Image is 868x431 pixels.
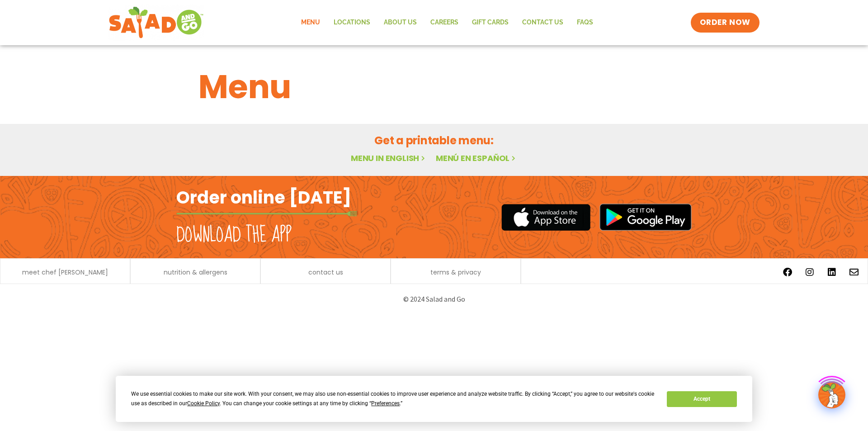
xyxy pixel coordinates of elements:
a: About Us [377,12,424,33]
a: Careers [424,12,465,33]
div: Cookie Consent Prompt [116,376,752,422]
a: Locations [327,12,377,33]
a: nutrition & allergens [164,269,227,275]
a: Menú en español [436,152,517,164]
a: Menu [294,12,327,33]
a: Contact Us [515,12,570,33]
div: We use essential cookies to make our site work. With your consent, we may also use non-essential ... [131,389,656,408]
img: google_play [599,204,692,231]
img: appstore [501,203,590,232]
h1: Menu [198,62,670,111]
p: © 2024 Salad and Go [181,293,687,305]
a: meet chef [PERSON_NAME] [22,269,108,275]
img: new-SAG-logo-768×292 [108,5,204,41]
nav: Menu [294,12,600,33]
a: ORDER NOW [691,13,759,33]
a: Menu in English [351,152,427,164]
img: fork [176,211,357,216]
span: Cookie Policy [187,400,220,407]
span: Preferences [371,400,400,407]
h2: Order online [DATE] [176,186,351,208]
a: FAQs [570,12,600,33]
button: Accept [667,391,736,407]
a: contact us [308,269,343,275]
a: terms & privacy [430,269,481,275]
h2: Get a printable menu: [198,133,670,148]
span: ORDER NOW [700,17,750,28]
a: GIFT CARDS [465,12,515,33]
h2: Download the app [176,223,292,248]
